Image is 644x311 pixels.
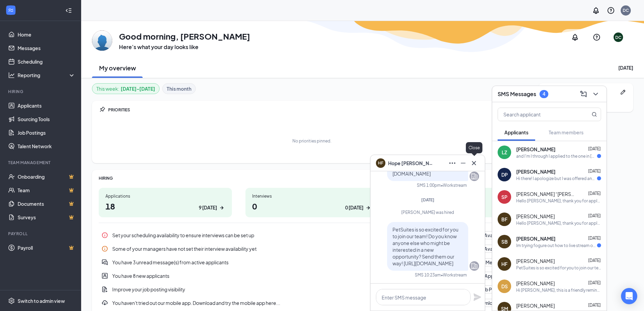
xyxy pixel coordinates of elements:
div: You have 8 new applicants [99,269,525,283]
div: HIRING [99,175,525,181]
div: PetSuites is so excited for you to join our team! Do you know anyone else who might be interested... [516,265,601,271]
b: [DATE] - [DATE] [121,85,155,92]
span: [DATE] [588,303,601,308]
a: Home [18,28,75,41]
svg: Notifications [571,33,579,41]
svg: Download [101,299,108,306]
span: [DATE] [588,236,601,241]
div: Team Management [8,160,74,165]
div: DP [501,171,508,178]
div: Hello [PERSON_NAME], thank you for applying to our open position at the PetSuites [GEOGRAPHIC_DAT... [516,198,601,204]
span: [PERSON_NAME] [516,280,555,287]
svg: ChevronDown [592,90,600,98]
a: Sourcing Tools [18,112,75,126]
svg: UserEntity [101,272,108,279]
a: PayrollCrown [18,241,75,254]
svg: Company [470,172,478,180]
span: [DATE] [588,169,601,174]
button: Add Availability [470,231,513,239]
svg: Cross [470,159,478,167]
a: TeamCrown [18,183,75,197]
button: Minimize [458,158,469,169]
a: UserEntityYou have 8 new applicantsReview New ApplicantsPin [99,269,525,283]
div: Hiring [8,89,74,94]
svg: DocumentAdd [101,286,108,293]
div: BF [501,216,507,223]
a: InfoSome of your managers have not set their interview availability yetSet AvailabilityPin [99,242,525,256]
div: You have 8 new applicants [112,272,447,279]
a: SurveysCrown [18,210,75,224]
a: DownloadYou haven't tried out our mobile app. Download and try the mobile app here...Download AppPin [99,296,525,310]
div: LZ [502,149,507,156]
div: 4 [543,91,545,97]
span: [PERSON_NAME] “[PERSON_NAME]” [PERSON_NAME] [516,191,577,197]
svg: Analysis [8,72,15,79]
div: You have 3 unread message(s) from active applicants [112,259,464,266]
span: [PERSON_NAME] [516,258,555,264]
div: DC [623,7,629,13]
span: Applicants [504,129,528,135]
button: Ellipses [447,158,458,169]
span: [DATE] [421,197,434,202]
button: ComposeMessage [578,89,589,99]
a: Scheduling [18,55,75,68]
a: Messages [18,41,75,55]
h3: Here’s what your day looks like [119,43,250,51]
svg: Company [470,262,478,270]
a: Interviews00 [DATE]ArrowRight [245,188,379,217]
div: Hi there! I apologize but I was offered another position. Thanks for your time [516,176,597,181]
svg: ArrowRight [218,204,225,211]
svg: Pen [620,89,626,95]
div: Set your scheduling availability to ensure interviews can be set up [112,232,466,239]
div: SB [501,238,508,245]
button: Review Job Postings [458,285,513,293]
b: This month [167,85,191,92]
a: Job Postings [18,126,75,139]
h3: SMS Messages [498,90,536,98]
div: Reporting [18,72,76,79]
div: Switch to admin view [18,297,65,304]
div: Set your scheduling availability to ensure interviews can be set up [99,228,525,242]
div: 9 [DATE] [199,204,217,211]
div: Close [466,142,482,153]
a: DoubleChatActiveYou have 3 unread message(s) from active applicantsRead MessagesPin [99,256,525,269]
span: [PERSON_NAME] [516,146,555,153]
div: No priorities pinned. [292,138,331,144]
span: Hope [PERSON_NAME] [388,159,435,167]
svg: WorkstreamLogo [7,7,14,14]
div: Applications [105,193,225,199]
span: • Workstream [441,272,467,278]
h1: 0 [252,200,372,212]
span: [PERSON_NAME] [516,235,555,242]
a: OnboardingCrown [18,170,75,183]
svg: Minimize [459,159,467,167]
svg: Plane [473,293,481,301]
div: You have 3 unread message(s) from active applicants [99,256,525,269]
div: Hi [PERSON_NAME], this is a friendly reminder. Your meeting with PetSuites for Customer Service R... [516,287,601,293]
div: SP [501,194,507,200]
svg: DoubleChatActive [101,259,108,266]
div: [PERSON_NAME] was hired [376,209,479,215]
span: [DATE] [588,280,601,285]
div: DC [615,35,621,40]
a: DocumentsCrown [18,197,75,210]
span: PetSuites is so excited for you to join our team! Do you know anyone else who might be interested... [392,226,458,266]
svg: ComposeMessage [579,90,588,98]
a: Applications189 [DATE]ArrowRight [99,188,232,217]
svg: Collapse [65,7,72,14]
button: ChevronDown [590,89,601,99]
div: and I'm I through I applied to the one in [GEOGRAPHIC_DATA] [516,153,597,159]
div: You haven't tried out our mobile app. Download and try the mobile app here... [112,299,467,306]
span: • Workstream [441,182,467,188]
a: Talent Network [18,139,75,153]
span: [DATE] [588,213,601,218]
input: Search applicant [498,108,578,121]
svg: Notifications [592,6,600,15]
div: HF [501,261,507,267]
img: Dominique Curry [92,30,112,51]
svg: Settings [8,297,15,304]
svg: Info [101,232,108,239]
svg: QuestionInfo [607,6,615,15]
h1: Good morning, [PERSON_NAME] [119,30,250,42]
span: Team members [549,129,583,135]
